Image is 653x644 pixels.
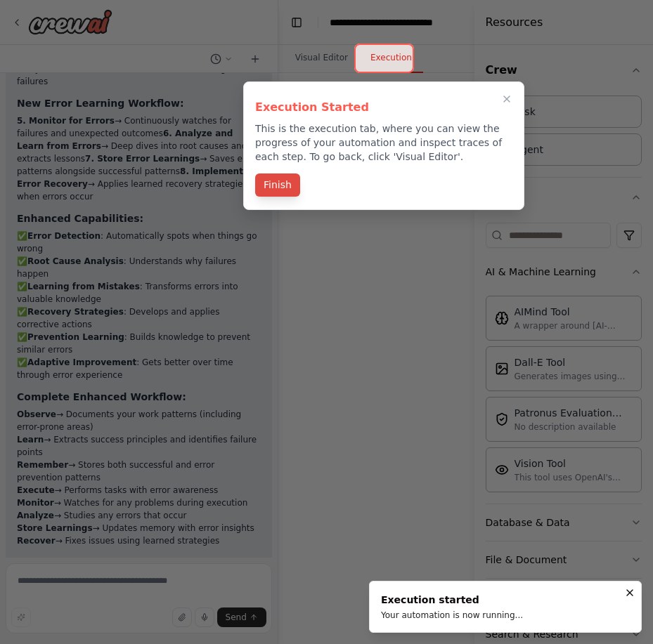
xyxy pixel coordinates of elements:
[287,13,306,32] button: Hide left sidebar
[255,99,512,116] h3: Execution Started
[255,173,300,197] button: Finish
[381,610,523,621] div: Your automation is now running...
[498,91,515,107] button: Close walkthrough
[255,121,512,164] p: This is the execution tab, where you can view the progress of your automation and inspect traces ...
[381,593,523,607] div: Execution started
